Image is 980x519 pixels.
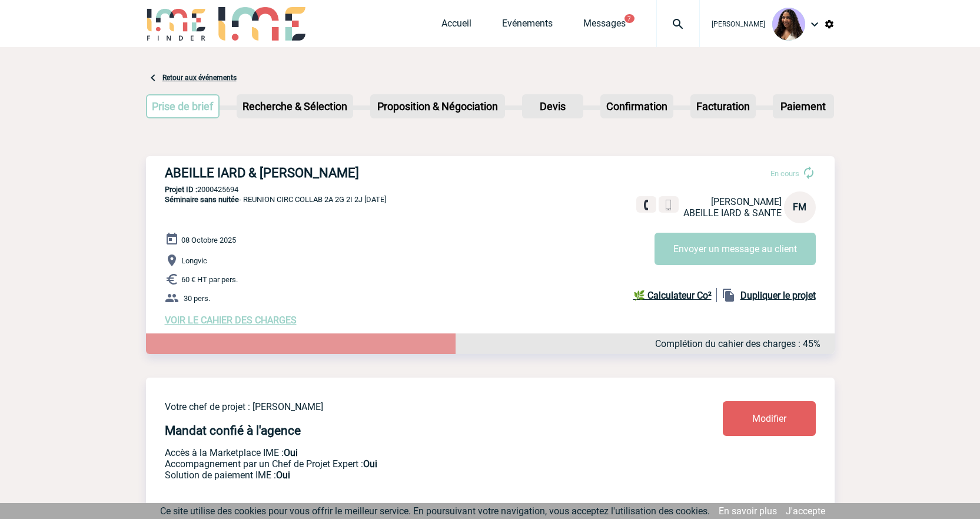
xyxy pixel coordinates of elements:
span: ABEILLE IARD & SANTE [683,207,782,219]
b: Oui [284,447,298,458]
h4: Mandat confié à l'agence [165,424,301,438]
span: - REUNION CIRC COLLAB 2A 2G 2I 2J [DATE] [165,195,386,204]
img: portable.png [663,200,674,210]
p: Prise de brief [147,95,219,117]
a: En savoir plus [719,505,777,517]
p: Votre chef de projet : [PERSON_NAME] [165,401,653,412]
span: Ce site utilise des cookies pour vous offrir le meilleur service. En poursuivant votre navigation... [160,505,710,517]
b: Oui [276,470,290,481]
img: 131234-0.jpg [772,8,805,41]
button: 7 [624,14,634,23]
p: Facturation [692,95,755,117]
img: IME-Finder [146,7,207,41]
span: Séminaire sans nuitée [165,195,239,204]
img: fixe.png [641,200,652,210]
span: Longvic [181,256,207,265]
h3: ABEILLE IARD & [PERSON_NAME] [165,166,518,180]
a: Accueil [441,18,471,34]
p: Paiement [774,95,833,117]
p: Proposition & Négociation [371,95,504,117]
span: [PERSON_NAME] [711,196,782,207]
a: 🌿 Calculateur Co² [633,288,717,302]
span: En cours [770,169,799,178]
p: Accès à la Marketplace IME : [165,447,653,458]
p: Recherche & Sélection [238,95,352,117]
a: Messages [583,18,626,34]
p: Conformité aux process achat client, Prise en charge de la facturation, Mutualisation de plusieur... [165,470,653,481]
span: Modifier [752,413,786,424]
b: Dupliquer le projet [740,290,816,301]
b: Projet ID : [165,185,197,194]
span: 08 Octobre 2025 [181,236,236,244]
p: 2000425694 [146,185,835,194]
b: 🌿 Calculateur Co² [633,290,712,301]
span: FM [793,201,806,213]
a: Retour aux événements [162,74,237,82]
img: file_copy-black-24dp.png [722,288,736,302]
p: Confirmation [602,95,672,117]
button: Envoyer un message au client [655,233,816,265]
span: 60 € HT par pers. [181,275,238,284]
p: Prestation payante [165,458,653,470]
b: Oui [363,458,377,470]
a: J'accepte [786,505,825,517]
a: VOIR LE CAHIER DES CHARGES [165,315,297,326]
a: Evénements [502,18,553,34]
p: Devis [523,95,582,117]
span: 30 pers. [184,294,210,303]
span: [PERSON_NAME] [712,20,765,28]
